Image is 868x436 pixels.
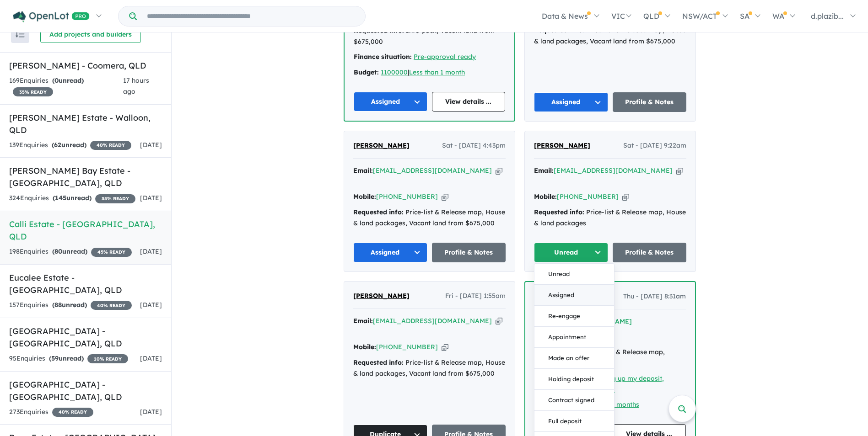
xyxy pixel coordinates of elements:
div: 169 Enquir ies [9,75,123,97]
a: [PHONE_NUMBER] [557,192,619,201]
button: Copy [496,316,502,326]
a: 1100000 [381,68,408,76]
span: 80 [54,247,62,255]
a: Less than 1 month [409,68,465,76]
span: 40 % READY [52,408,93,417]
h5: Eucalee Estate - [GEOGRAPHIC_DATA] , QLD [9,271,162,296]
a: Profile & Notes [613,243,687,262]
button: Assigned [534,285,614,306]
u: Over 12 months [591,400,639,409]
h5: Calli Estate - [GEOGRAPHIC_DATA] , QLD [9,218,162,243]
span: [DATE] [140,247,162,255]
a: [EMAIL_ADDRESS][DOMAIN_NAME] [373,166,492,175]
span: 35 % READY [95,194,135,203]
a: [EMAIL_ADDRESS][DOMAIN_NAME] [373,317,492,325]
div: 273 Enquir ies [9,407,93,418]
strong: Email: [353,166,373,175]
div: 95 Enquir ies [9,353,128,364]
a: [PERSON_NAME] [353,140,410,151]
span: Sat - [DATE] 4:43pm [442,140,506,151]
span: 40 % READY [90,141,131,150]
h5: [PERSON_NAME] Bay Estate - [GEOGRAPHIC_DATA] , QLD [9,165,162,189]
div: Info pack, Vacant land from $675,000 [354,26,505,48]
strong: Requested info: [354,27,404,35]
a: [PHONE_NUMBER] [376,192,438,201]
h5: [GEOGRAPHIC_DATA] - [GEOGRAPHIC_DATA] , QLD [9,378,162,403]
button: Assigned [353,243,427,262]
button: Unread [534,264,614,285]
strong: Finance situation: [354,53,412,61]
h5: [PERSON_NAME] Estate - Walloon , QLD [9,112,162,136]
button: Contract signed [534,390,614,411]
strong: ( unread) [49,354,84,362]
span: 35 % READY [13,87,53,96]
strong: Email: [534,166,554,175]
strong: Email: [353,317,373,325]
button: Assigned [534,92,608,112]
button: Copy [676,166,683,175]
strong: Requested info: [353,208,404,216]
div: | [354,67,505,78]
a: [EMAIL_ADDRESS][DOMAIN_NAME] [554,166,673,175]
span: 40 % READY [91,301,132,310]
span: [PERSON_NAME] [534,141,590,149]
strong: Mobile: [534,192,557,201]
a: View details ... [432,92,506,112]
strong: ( unread) [52,247,87,255]
a: Profile & Notes [432,243,506,262]
span: 145 [55,194,66,202]
button: Copy [442,192,448,202]
strong: Budget: [354,68,379,76]
span: d.plazib... [811,11,844,21]
span: [DATE] [140,141,162,149]
input: Try estate name, suburb, builder or developer [139,6,363,26]
span: 45 % READY [91,248,132,257]
button: Copy [496,166,502,175]
span: Fri - [DATE] 1:55am [445,291,506,302]
span: 10 % READY [87,354,128,363]
button: Unread [534,243,608,262]
strong: Mobile: [353,343,376,351]
span: [DATE] [140,354,162,362]
img: Openlot PRO Logo White [13,11,90,22]
h5: [PERSON_NAME] - Coomera , QLD [9,59,162,72]
button: Re-engage [534,306,614,327]
strong: Requested info: [353,358,404,367]
strong: ( unread) [52,141,86,149]
div: 324 Enquir ies [9,193,135,204]
h5: [GEOGRAPHIC_DATA] - [GEOGRAPHIC_DATA] , QLD [9,325,162,350]
button: Assigned [354,92,427,112]
a: [PERSON_NAME] [353,291,410,302]
span: [PERSON_NAME] [353,141,410,149]
strong: Mobile: [353,192,376,201]
span: Thu - [DATE] 8:31am [623,291,686,302]
span: [DATE] [140,301,162,309]
button: Full deposit [534,411,614,432]
strong: Requested info: [534,26,584,34]
div: Price-list & Release map, House & land packages, Vacant land from $675,000 [353,207,506,229]
span: [DATE] [140,194,162,202]
span: 62 [54,141,61,149]
strong: Requested info: [534,208,584,216]
div: Price-list & Release map, House & land packages, Vacant land from $675,000 [353,357,506,379]
button: Copy [622,192,629,202]
span: [PERSON_NAME] [353,292,410,300]
a: [PHONE_NUMBER] [376,343,438,351]
strong: ( unread) [52,301,87,309]
span: 17 hours ago [123,76,149,96]
img: sort.svg [16,31,25,37]
a: Profile & Notes [613,92,687,112]
span: [DATE] [140,408,162,416]
button: Add projects and builders [40,25,141,43]
span: 88 [54,301,62,309]
button: Holding deposit [534,369,614,390]
button: Copy [442,342,448,352]
button: Made an offer [534,348,614,369]
a: Pre-approval ready [414,53,476,61]
button: Appointment [534,327,614,348]
div: Price-list & Release map, House & land packages [534,207,686,229]
div: 157 Enquir ies [9,300,132,311]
